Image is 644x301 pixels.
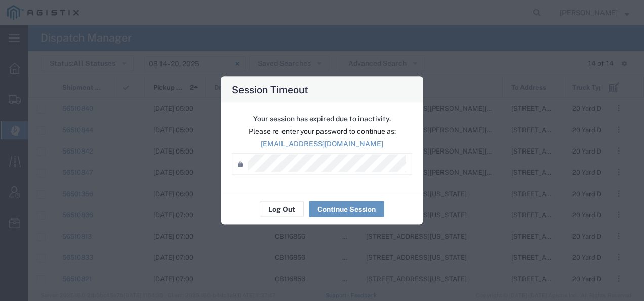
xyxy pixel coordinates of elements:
[232,82,308,97] h4: Session Timeout
[309,201,384,217] button: Continue Session
[232,114,412,124] p: Your session has expired due to inactivity.
[260,201,304,217] button: Log Out
[232,126,412,137] p: Please re-enter your password to continue as:
[232,139,412,149] p: [EMAIL_ADDRESS][DOMAIN_NAME]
